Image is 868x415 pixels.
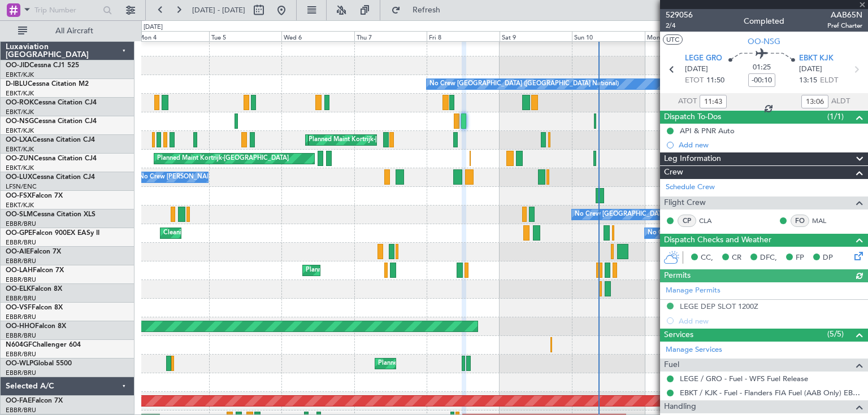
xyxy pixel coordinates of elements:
a: EBKT/KJK [6,164,34,172]
span: [DATE] [685,64,708,75]
span: OO-ROK [6,99,34,106]
div: Mon 11 [645,31,718,41]
a: MAL [812,216,837,226]
a: EBBR/BRU [6,350,36,359]
a: OO-FSXFalcon 7X [6,193,63,199]
span: (5/5) [827,328,844,340]
span: D-IBLU [6,81,28,88]
span: [DATE] - [DATE] [192,5,245,15]
span: Services [664,329,693,342]
div: Sun 10 [572,31,645,41]
div: No Crew [GEOGRAPHIC_DATA] ([GEOGRAPHIC_DATA] National) [429,76,619,93]
a: Manage Services [666,344,722,356]
span: Fuel [664,359,679,372]
a: Schedule Crew [666,182,715,193]
span: ELDT [820,75,838,86]
div: Sat 9 [500,31,572,41]
a: EBKT/KJK [6,89,34,98]
div: CP [678,215,696,227]
span: OO-HHO [6,323,35,330]
span: OO-NSG [748,36,780,47]
a: EBBR/BRU [6,276,36,284]
span: 01:25 [753,62,771,73]
div: No Crew [GEOGRAPHIC_DATA] ([GEOGRAPHIC_DATA] National) [575,206,764,223]
div: Planned Maint Kortrijk-[GEOGRAPHIC_DATA] [157,150,289,167]
div: Mon 4 [136,31,209,41]
span: Dispatch To-Dos [664,111,721,124]
div: Planned Maint Milan (Linate) [378,355,459,372]
span: OO-LAH [6,267,33,274]
span: OO-JID [6,62,29,69]
span: OO-NSG [6,118,34,125]
span: EBKT KJK [799,53,834,64]
span: ATOT [678,96,697,107]
span: CR [732,252,741,264]
span: OO-LXA [6,137,32,143]
span: DFC, [760,252,777,264]
a: OO-FAEFalcon 7X [6,397,63,404]
a: EBKT/KJK [6,108,34,116]
a: OO-ELKFalcon 8X [6,286,62,292]
a: EBKT/KJK [6,201,34,209]
a: EBBR/BRU [6,406,36,414]
span: OO-ZUN [6,155,34,162]
a: OO-HHOFalcon 8X [6,323,66,330]
span: OO-VSF [6,304,32,311]
a: EBKT/KJK [6,71,34,79]
span: OO-FSX [6,193,32,199]
div: [DATE] [144,23,163,32]
a: OO-SLMCessna Citation XLS [6,211,96,218]
span: 13:15 [799,75,817,86]
span: Crew [664,166,683,179]
span: All Aircraft [29,27,119,35]
a: OO-NSGCessna Citation CJ4 [6,118,97,125]
span: OO-ELK [6,286,31,292]
span: AAB65N [827,9,862,21]
div: Fri 8 [427,31,500,41]
a: D-IBLUCessna Citation M2 [6,81,89,88]
div: Thu 7 [354,31,427,41]
a: OO-LXACessna Citation CJ4 [6,137,95,143]
a: EBBR/BRU [6,238,36,247]
div: Planned Maint Kortrijk-[GEOGRAPHIC_DATA] [309,132,440,148]
a: OO-ROKCessna Citation CJ4 [6,99,97,106]
div: API & PNR Auto [680,126,735,136]
a: OO-LUXCessna Citation CJ4 [6,174,95,181]
span: OO-WLP [6,360,33,367]
div: Cleaning [GEOGRAPHIC_DATA] ([GEOGRAPHIC_DATA] National) [163,225,352,242]
a: OO-LAHFalcon 7X [6,267,64,274]
span: OO-AIE [6,248,30,255]
a: EBKT / KJK - Fuel - Flanders FIA Fuel (AAB Only) EBKT / KJK [680,388,862,397]
a: EBBR/BRU [6,331,36,340]
span: 11:50 [706,75,724,86]
span: Handling [664,400,696,413]
a: OO-ZUNCessna Citation CJ4 [6,155,97,162]
button: Refresh [386,1,454,19]
span: 2/4 [666,21,693,30]
a: EBBR/BRU [6,257,36,265]
a: OO-GPEFalcon 900EX EASy II [6,230,99,237]
span: OO-GPE [6,230,32,237]
span: OO-SLM [6,211,33,218]
span: Refresh [403,6,450,14]
span: Pref Charter [827,21,862,30]
div: Tue 5 [209,31,282,41]
a: EBBR/BRU [6,313,36,321]
a: EBBR/BRU [6,294,36,303]
span: FP [796,252,804,264]
div: No Crew [PERSON_NAME] ([PERSON_NAME]) [139,169,275,186]
a: EBBR/BRU [6,220,36,228]
span: [DATE] [799,64,822,75]
a: OO-JIDCessna CJ1 525 [6,62,79,69]
span: 529056 [666,9,693,21]
div: Wed 6 [281,31,354,41]
a: OO-AIEFalcon 7X [6,248,61,255]
span: Flight Crew [664,196,706,209]
a: OO-VSFFalcon 8X [6,304,63,311]
div: Completed [744,15,784,27]
a: EBKT/KJK [6,145,34,154]
span: OO-FAE [6,397,32,404]
span: (1/1) [827,111,844,123]
div: Add new [679,140,862,150]
a: CLA [699,216,724,226]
